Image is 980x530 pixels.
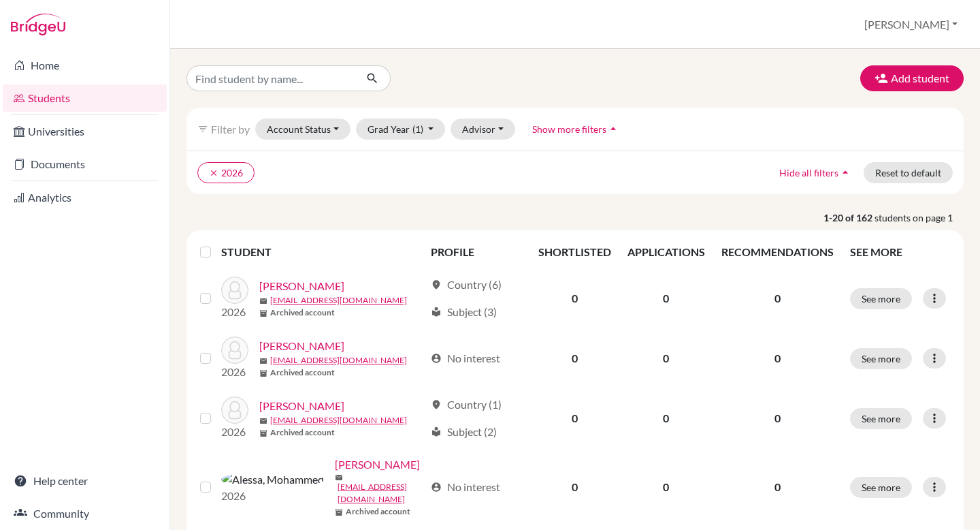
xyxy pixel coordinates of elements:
[3,151,167,178] a: Documents
[335,508,343,516] span: inventory_2
[431,426,442,437] span: local_library
[270,307,335,319] b: Archived account
[259,417,267,425] span: mail
[619,268,713,328] td: 0
[838,166,852,179] i: arrow_drop_up
[270,294,407,307] a: [EMAIL_ADDRESS][DOMAIN_NAME]
[431,307,442,317] span: local_library
[875,211,964,225] span: students on page 1
[3,467,167,495] a: Help center
[259,338,344,354] a: [PERSON_NAME]
[346,505,410,518] b: Archived account
[259,357,267,365] span: mail
[721,410,834,426] p: 0
[721,350,834,367] p: 0
[431,482,442,493] span: account_circle
[335,473,343,482] span: mail
[431,396,502,413] div: Country (1)
[431,277,502,293] div: Country (6)
[721,290,834,307] p: 0
[606,122,620,136] i: arrow_drop_up
[338,481,425,505] a: [EMAIL_ADDRESS][DOMAIN_NAME]
[619,236,713,268] th: APPLICATIONS
[221,424,248,440] p: 2026
[530,448,619,526] td: 0
[619,328,713,388] td: 0
[768,162,864,183] button: Hide all filtersarrow_drop_up
[619,388,713,448] td: 0
[431,424,497,440] div: Subject (2)
[259,369,267,377] span: inventory_2
[335,456,420,473] a: [PERSON_NAME]
[713,236,842,268] th: RECOMMENDATIONS
[864,162,953,183] button: Reset to default
[259,309,267,317] span: inventory_2
[431,353,442,364] span: account_circle
[521,119,632,140] button: Show more filtersarrow_drop_up
[530,388,619,448] td: 0
[850,288,912,309] button: See more
[209,168,218,178] i: clear
[779,167,838,178] span: Hide all filters
[431,399,442,410] span: location_on
[259,278,344,294] a: [PERSON_NAME]
[255,119,350,140] button: Account Status
[221,304,248,320] p: 2026
[431,279,442,290] span: location_on
[270,354,407,367] a: [EMAIL_ADDRESS][DOMAIN_NAME]
[221,364,248,380] p: 2026
[451,119,515,140] button: Advisor
[532,123,606,135] span: Show more filters
[270,414,407,426] a: [EMAIL_ADDRESS][DOMAIN_NAME]
[197,123,208,134] i: filter_list
[850,477,912,498] button: See more
[823,211,875,225] strong: 1-20 of 162
[259,429,267,437] span: inventory_2
[3,84,167,112] a: Students
[221,236,423,268] th: STUDENT
[423,236,529,268] th: PROFILE
[860,65,964,91] button: Add student
[530,236,619,268] th: SHORTLISTED
[3,118,167,145] a: Universities
[431,350,500,367] div: No interest
[721,479,834,495] p: 0
[850,408,912,429] button: See more
[858,12,964,37] button: [PERSON_NAME]
[221,396,248,424] img: Alessa, Abdullah
[842,236,958,268] th: SEE MORE
[197,162,255,183] button: clear2026
[431,304,497,320] div: Subject (3)
[850,348,912,369] button: See more
[221,277,248,304] img: Acosta, Dominic
[259,398,344,414] a: [PERSON_NAME]
[356,119,446,140] button: Grad Year(1)
[412,123,423,135] span: (1)
[530,268,619,328] td: 0
[259,297,267,305] span: mail
[11,14,65,35] img: Bridge-U
[211,123,250,136] span: Filter by
[270,426,335,439] b: Archived account
[3,500,167,527] a: Community
[3,184,167,211] a: Analytics
[431,479,500,495] div: No interest
[221,471,324,488] img: Alessa, Mohammed
[186,65,355,91] input: Find student by name...
[270,367,335,379] b: Archived account
[619,448,713,526] td: 0
[530,328,619,388] td: 0
[221,337,248,364] img: Albader, Joud
[221,488,324,504] p: 2026
[3,52,167,79] a: Home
